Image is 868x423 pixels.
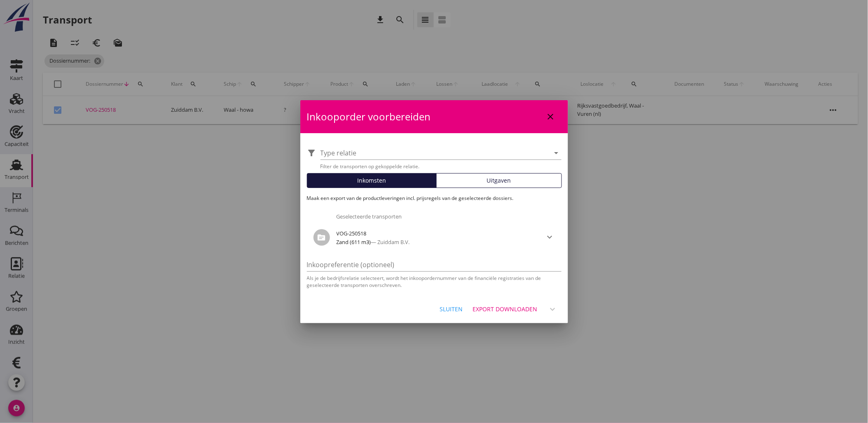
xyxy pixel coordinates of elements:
i: keyboard_arrow_down [545,232,555,242]
button: Sluiten [433,302,470,317]
button: Inkomsten [307,173,437,188]
div: Geselecteerde transporten [330,209,562,225]
div: Sluiten [440,305,463,313]
span: Uitgaven [487,176,511,185]
div: — Zuiddam B.V. [337,238,532,247]
i: close [546,112,556,122]
button: Export downloaden [470,302,541,317]
div: Export downloaden [473,305,538,313]
i: source [314,229,330,246]
span: Zand (611 m3) [337,238,371,246]
p: Maak een export van de productleveringen incl. prijsregels van de geselecteerde dossiers. [307,195,562,202]
span: Inkomsten [357,176,386,185]
button: Uitgaven [436,173,562,188]
i: filter_alt [307,148,317,158]
div: Inkooporder voorbereiden [300,100,568,133]
i: arrow_drop_down [552,148,562,158]
div: Filter de transporten op gekoppelde relatie. [321,163,562,170]
input: Inkoopreferentie (optioneel) [307,258,562,271]
div: VOG-250518 [337,228,532,238]
div: Als je de bedrijfsrelatie selecteert, wordt het inkoopordernummer van de financiële registraties ... [307,275,562,289]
